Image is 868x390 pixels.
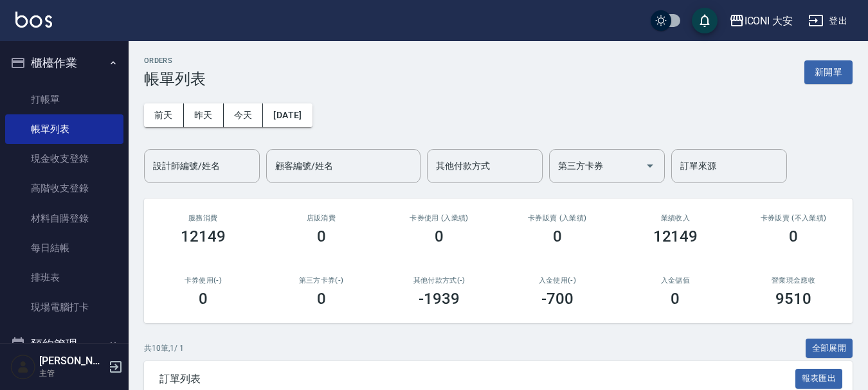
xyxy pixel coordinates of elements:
h2: 卡券使用(-) [159,276,247,285]
h3: 0 [789,227,798,245]
button: 昨天 [184,103,224,127]
a: 材料自購登錄 [5,204,123,233]
div: ICONI 大安 [745,13,793,29]
p: 共 10 筆, 1 / 1 [144,342,184,354]
h2: 入金儲值 [632,276,719,285]
h3: 0 [317,227,326,245]
h2: ORDERS [144,57,206,65]
h3: 9510 [775,290,811,308]
h2: 卡券使用 (入業績) [395,214,483,222]
button: Open [640,155,660,176]
button: ICONI 大安 [724,8,799,34]
a: 現金收支登錄 [5,144,123,173]
h3: 0 [199,290,208,308]
button: 報表匯出 [795,369,843,389]
button: 預約管理 [5,328,123,361]
a: 新開單 [804,66,853,78]
h3: 0 [553,227,562,245]
h2: 卡券販賣 (不入業績) [750,214,837,222]
button: 今天 [224,103,264,127]
p: 主管 [39,368,105,379]
button: 登出 [803,9,853,33]
button: 櫃檯作業 [5,46,123,80]
h2: 營業現金應收 [750,276,837,285]
img: Logo [15,12,52,28]
img: Person [10,354,36,380]
h3: -1939 [419,290,460,308]
h2: 其他付款方式(-) [395,276,483,285]
h3: -700 [541,290,574,308]
a: 報表匯出 [795,372,843,384]
a: 現場電腦打卡 [5,292,123,322]
h3: 服務消費 [159,214,247,222]
a: 排班表 [5,263,123,292]
h3: 0 [317,290,326,308]
h3: 0 [671,290,680,308]
a: 每日結帳 [5,233,123,263]
a: 帳單列表 [5,114,123,144]
button: save [692,8,718,33]
h2: 店販消費 [278,214,365,222]
h2: 業績收入 [632,214,719,222]
h3: 12149 [181,227,226,245]
h2: 第三方卡券(-) [278,276,365,285]
button: 新開單 [804,60,853,84]
h5: [PERSON_NAME] [39,355,105,368]
h3: 帳單列表 [144,70,206,88]
h2: 入金使用(-) [514,276,601,285]
button: [DATE] [263,103,312,127]
h3: 0 [435,227,444,245]
h2: 卡券販賣 (入業績) [514,214,601,222]
a: 打帳單 [5,85,123,114]
span: 訂單列表 [159,373,795,386]
button: 前天 [144,103,184,127]
h3: 12149 [653,227,698,245]
button: 全部展開 [806,339,853,359]
a: 高階收支登錄 [5,173,123,203]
